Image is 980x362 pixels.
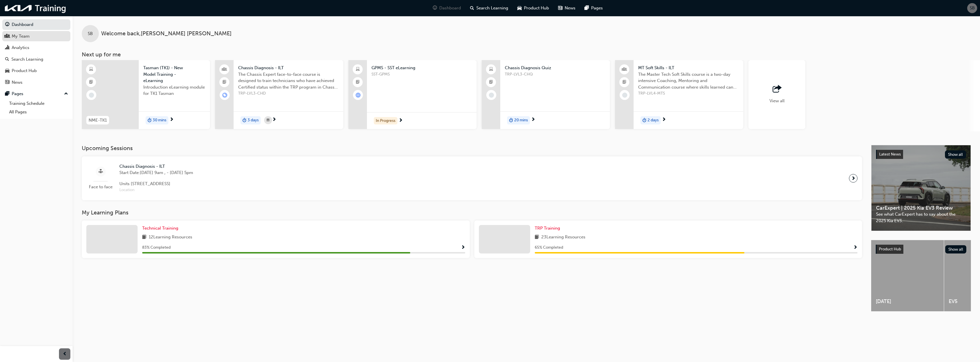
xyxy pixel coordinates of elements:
[371,65,472,71] span: GPMS - SST eLearning
[565,5,575,11] span: News
[648,117,659,124] span: 2 days
[5,45,9,50] span: chart-icon
[615,60,743,129] a: MT Soft Skills - ILTThe Master Tech Soft Skills course is a two-day intensive Coaching, Mentoring...
[535,226,560,231] span: TRP Training
[142,226,178,231] span: Technical Training
[5,34,9,39] span: people-icon
[748,60,877,131] button: View all
[945,245,967,253] button: Show all
[399,118,403,123] span: next-icon
[12,79,23,86] div: News
[63,351,67,358] span: prev-icon
[876,245,966,254] a: Product HubShow all
[238,90,339,97] span: TRP-LVL3-CHD
[876,205,966,211] span: CarExpert | 2025 Kia EV3 Review
[12,91,23,97] div: Pages
[248,117,259,124] span: 3 days
[5,57,9,62] span: search-icon
[524,5,549,11] span: Product Hub
[267,117,269,124] span: calendar-icon
[2,18,70,89] button: DashboardMy TeamAnalyticsSearch LearningProduct HubNews
[470,5,474,12] span: search-icon
[142,234,146,241] span: book-icon
[853,244,857,251] button: Show Progress
[871,240,944,311] a: [DATE]
[535,225,562,232] a: TRP Training
[622,79,626,86] span: booktick-icon
[879,152,901,157] span: Latest News
[428,2,465,14] a: guage-iconDashboard
[876,150,966,159] a: Latest NewsShow all
[2,31,70,42] a: My Team
[642,117,646,124] span: duration-icon
[3,2,68,14] a: kia-training
[2,77,70,88] a: News
[215,60,343,129] a: Chassis Diagnosis - ILTThe Chassis Expert face-to-face course is designed to train technicians wh...
[662,117,666,122] span: next-icon
[142,244,171,251] span: 83 % Completed
[638,90,739,97] span: TRP-LVL4-MTS
[2,42,70,53] a: Analytics
[153,117,166,124] span: 30 mins
[871,145,971,231] a: Latest NewsShow allCarExpert | 2025 Kia EV3 ReviewSee what CarExpert has to say about the 2025 Ki...
[170,117,174,122] span: next-icon
[2,66,70,76] a: Product Hub
[876,211,966,224] span: See what CarExpert has to say about the 2025 Kia EV3.
[622,93,627,98] span: learningRecordVerb_NONE-icon
[476,5,508,11] span: Search Learning
[222,93,227,98] span: learningRecordVerb_ENROLL-icon
[638,71,739,91] span: The Master Tech Soft Skills course is a two-day intensive Coaching, Mentoring and Communication c...
[505,65,605,71] span: Chassis Diagnosis Quiz
[222,66,226,73] span: people-icon
[535,234,539,241] span: book-icon
[769,98,785,103] span: View all
[541,234,585,241] span: 23 Learning Resources
[64,90,68,98] span: up-icon
[2,89,70,99] button: Pages
[82,209,862,216] h3: My Learning Plans
[773,85,781,93] span: outbound-icon
[356,79,360,86] span: booktick-icon
[99,168,103,175] span: sessionType_FACE_TO_FACE-icon
[514,117,528,124] span: 20 mins
[554,2,580,14] a: news-iconNews
[143,65,205,84] span: Tasman (TK1) - New Model Training - eLearning
[439,5,461,11] span: Dashboard
[558,5,562,12] span: news-icon
[88,30,93,37] span: SB
[143,84,205,97] span: Introduction eLearning module for TK1 Tasman
[535,244,563,251] span: 65 % Completed
[433,5,437,12] span: guage-icon
[489,79,493,86] span: booktick-icon
[505,71,605,78] span: TRP-LVL3-CHQ
[356,66,360,73] span: laptop-icon
[622,66,626,73] span: people-icon
[879,247,901,251] span: Product Hub
[89,79,93,86] span: booktick-icon
[348,60,477,129] a: GPMS - SST eLearningSST-GPMSIn Progress
[89,66,93,73] span: learningResourceType_ELEARNING-icon
[509,117,513,124] span: duration-icon
[5,91,9,97] span: pages-icon
[272,117,276,122] span: next-icon
[7,108,70,116] a: All Pages
[371,71,472,78] span: SST-GPMS
[119,163,193,170] span: Chassis Diagnosis - ILT
[242,117,246,124] span: duration-icon
[945,150,966,159] button: Show all
[5,68,9,73] span: car-icon
[89,117,107,124] span: NME-TK1
[465,2,513,14] a: search-iconSearch Learning
[119,181,193,187] span: Units [STREET_ADDRESS]
[374,117,397,125] div: In Progress
[82,60,210,129] a: NME-TK1Tasman (TK1) - New Model Training - eLearningIntroduction eLearning module for TK1 Tasmand...
[356,93,361,98] span: learningRecordVerb_ATTEMPT-icon
[585,5,589,12] span: pages-icon
[142,225,181,232] a: Technical Training
[531,117,535,122] span: next-icon
[86,161,857,196] a: Face to faceChassis Diagnosis - ILTStart Date:[DATE] 9am , - [DATE] 5pmUnits [STREET_ADDRESS]Loca...
[513,2,554,14] a: car-iconProduct Hub
[517,5,522,12] span: car-icon
[580,2,607,14] a: pages-iconPages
